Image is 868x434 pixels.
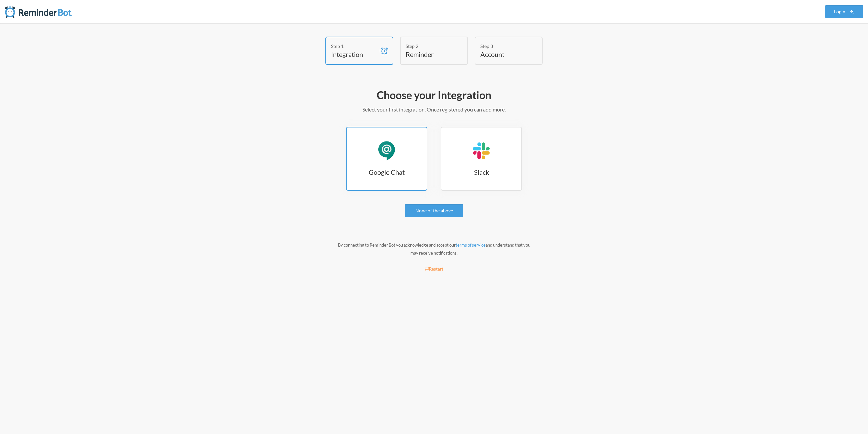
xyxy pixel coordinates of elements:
[456,242,486,248] a: terms of service
[406,50,452,59] h4: Reminder
[5,5,72,18] img: Reminder Bot
[331,50,378,59] h4: Integration
[425,266,443,272] small: Restart
[825,5,863,18] a: Login
[241,106,627,113] p: Select your first integration. Once registered you can add more.
[480,43,527,50] div: Step 3
[338,242,530,256] small: By connecting to Reminder Bot you acknowledge and accept our and understand that you may receive ...
[241,88,627,102] h2: Choose your Integration
[406,43,452,50] div: Step 2
[331,43,378,50] div: Step 1
[480,50,527,59] h4: Account
[347,167,427,177] h3: Google Chat
[441,167,521,177] h3: Slack
[405,204,463,217] a: None of the above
